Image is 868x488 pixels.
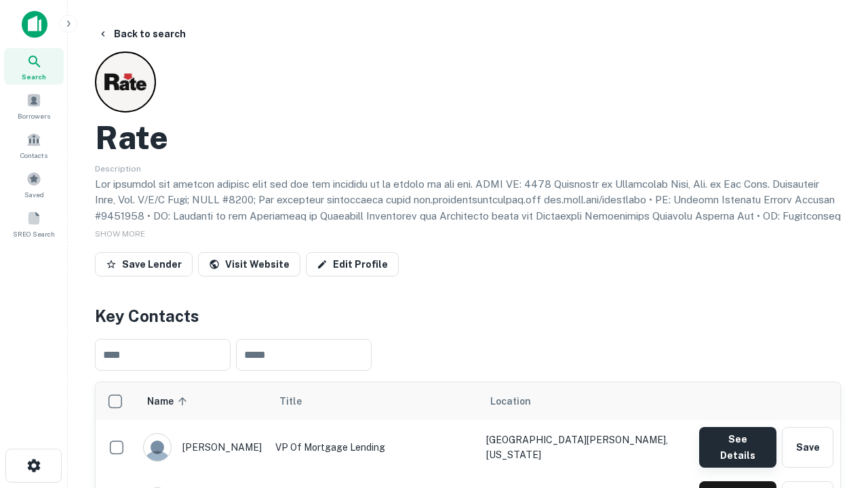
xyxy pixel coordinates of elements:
th: Name [136,382,269,420]
th: Location [479,382,692,420]
h2: Rate [95,118,168,157]
th: Title [269,382,479,420]
span: Name [147,393,191,409]
button: Save Lender [95,252,193,277]
span: SHOW MORE [95,229,145,239]
button: Back to search [92,22,191,46]
img: capitalize-icon.png [22,11,47,38]
h4: Key Contacts [95,304,841,328]
div: [PERSON_NAME] [143,433,262,462]
a: Saved [4,166,64,203]
span: Borrowers [18,110,50,121]
a: SREO Search [4,205,64,242]
span: SREO Search [13,228,55,239]
span: Description [95,164,141,174]
iframe: Chat Widget [800,380,868,445]
p: Lor ipsumdol sit ametcon adipisc elit sed doe tem incididu ut la etdolo ma ali eni. ADMI VE: 4478... [95,176,841,304]
span: Search [22,71,46,82]
a: Edit Profile [306,252,399,277]
a: Visit Website [198,252,300,277]
span: Contacts [20,150,47,161]
button: See Details [699,427,776,468]
a: Borrowers [4,87,64,124]
button: Save [782,427,833,468]
img: 9c8pery4andzj6ohjkjp54ma2 [144,434,171,461]
a: Search [4,48,64,85]
span: Location [490,393,531,409]
span: Saved [24,189,44,200]
a: Contacts [4,127,64,163]
td: VP of Mortgage Lending [269,420,479,474]
span: Title [279,393,319,409]
td: [GEOGRAPHIC_DATA][PERSON_NAME], [US_STATE] [479,420,692,474]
